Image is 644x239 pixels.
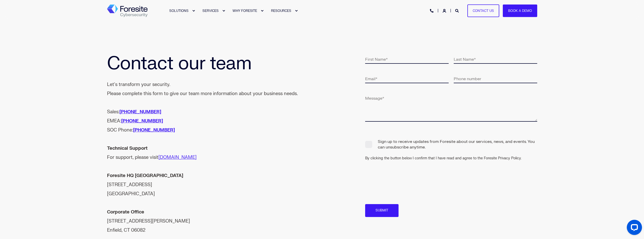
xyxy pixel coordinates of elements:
iframe: LiveChat chat widget [623,218,644,239]
div: By clicking the button below I confirm that I have read and agree to the Foresite Privacy Policy. [365,156,542,161]
a: [DOMAIN_NAME] [158,155,197,160]
input: Submit [365,204,399,217]
div: For support, please visit [107,144,298,162]
a: [PHONE_NUMBER] [133,127,175,133]
input: Phone number [454,74,537,83]
span: WHY FORESITE [233,9,257,13]
div: Let's transform your security. [107,80,298,89]
a: Back to Home [107,5,148,17]
div: Expand RESOURCES [295,9,298,12]
span: [STREET_ADDRESS][PERSON_NAME] Enfield, CT 06082 [107,218,190,233]
strong: Foresite HQ [GEOGRAPHIC_DATA] [107,173,183,179]
span: RESOURCES [271,9,291,13]
input: First Name* [365,54,449,64]
div: Expand WHY FORESITE [261,9,264,12]
img: Foresite logo, a hexagon shape of blues with a directional arrow to the right hand side, and the ... [107,5,148,17]
span: Sign up to receive updates from Foresite about our services, news, and events. You can unsubscrib... [365,139,537,150]
span: SOLUTIONS [169,9,189,13]
input: Email* [365,74,449,83]
a: [PHONE_NUMBER] [121,118,163,124]
div: Expand SOLUTIONS [192,9,195,12]
div: Expand SERVICES [222,9,225,12]
input: Last Name* [454,54,537,64]
a: Contact Us [467,4,499,17]
div: Please complete this form to give our team more information about your business needs. [107,89,298,98]
iframe: reCAPTCHA [365,174,430,189]
a: Open Search [455,8,460,13]
strong: Technical Support [107,145,148,151]
div: [STREET_ADDRESS] [GEOGRAPHIC_DATA] [107,171,298,199]
a: Book a Demo [503,4,537,17]
div: Sales: EMEA: SOC Phone: [107,107,298,135]
h1: Contact our team [107,54,322,73]
strong: Corporate Office [107,209,144,215]
a: [PHONE_NUMBER] [119,109,161,115]
a: Login [443,8,447,13]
